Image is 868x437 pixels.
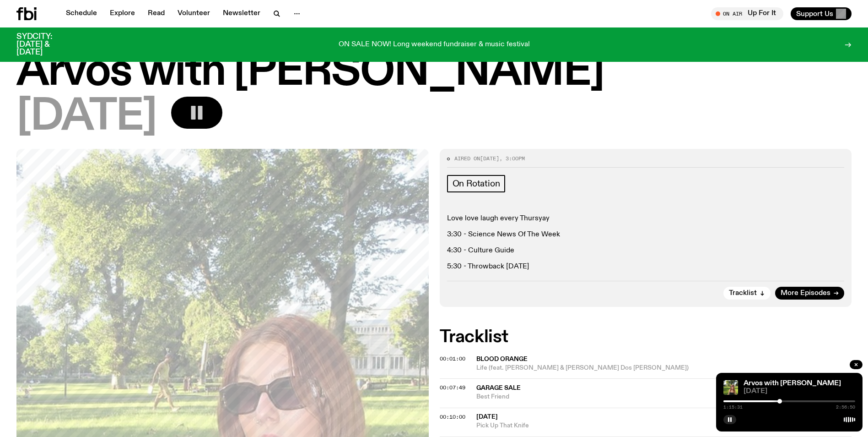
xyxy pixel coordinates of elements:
span: Tracklist [729,290,757,297]
span: [DATE] [480,155,499,162]
span: On Rotation [453,179,500,189]
a: Volunteer [172,7,216,20]
a: On Rotation [447,175,506,192]
button: Tracklist [723,287,771,300]
h2: Tracklist [440,329,852,345]
span: Garage Sale [476,385,521,391]
p: 3:30 - Science News Of The Week [447,230,845,239]
span: 00:10:00 [440,413,465,421]
span: 2:56:50 [836,405,855,410]
p: 5:30 - Throwback [DATE] [447,262,845,271]
span: 1:15:31 [723,405,743,410]
p: Love love laugh every Thursyay [447,214,845,223]
span: Aired on [454,155,480,162]
a: Read [142,7,170,20]
span: Support Us [796,10,833,18]
button: Support Us [791,7,852,20]
button: 00:10:00 [440,415,465,420]
span: [DATE] [476,414,498,420]
span: [DATE] [744,388,855,395]
span: Pick Up That Knife [476,421,852,430]
a: Explore [104,7,140,20]
button: On AirUp For It [711,7,783,20]
h3: SYDCITY: [DATE] & [DATE] [16,33,75,56]
button: 00:07:49 [440,385,465,390]
a: Schedule [60,7,102,20]
h1: Arvos with [PERSON_NAME] [16,52,852,93]
a: Newsletter [217,7,266,20]
span: Life (feat. [PERSON_NAME] & [PERSON_NAME] Dos [PERSON_NAME]) [476,364,852,372]
span: 00:07:49 [440,384,465,391]
span: , 3:00pm [499,155,525,162]
p: 4:30 - Culture Guide [447,246,845,255]
span: Best Friend [476,393,772,401]
img: Lizzie Bowles is sitting in a bright green field of grass, with dark sunglasses and a black top. ... [723,380,738,395]
span: Blood Orange [476,356,528,362]
span: [DATE] [16,97,156,138]
a: More Episodes [775,287,844,300]
a: Arvos with [PERSON_NAME] [744,380,841,387]
span: 00:01:00 [440,355,465,362]
button: 00:01:00 [440,356,465,361]
p: ON SALE NOW! Long weekend fundraiser & music festival [339,41,530,49]
span: More Episodes [781,290,830,297]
